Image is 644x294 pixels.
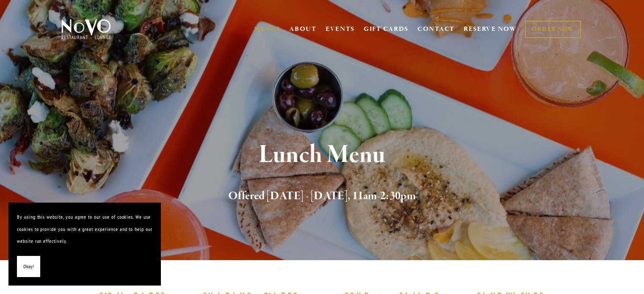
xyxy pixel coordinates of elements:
[23,261,34,273] span: Okay!
[326,25,355,33] a: EVENTS
[464,21,517,37] a: RESERVE NOW
[17,256,40,278] button: Okay!
[8,203,161,286] section: Cookie banner
[75,141,569,169] h1: Lunch Menu
[254,25,281,33] a: MENUS
[60,19,113,40] img: Novo Restaurant &amp; Lounge
[75,187,569,205] h2: Offered [DATE] - [DATE], 11am-2:30pm
[364,21,409,37] a: GIFT CARDS
[417,21,455,37] a: CONTACT
[525,21,580,38] a: ORDER NOW
[289,25,317,33] a: ABOUT
[17,211,152,247] p: By using this website, you agree to our use of cookies. We use cookies to provide you with a grea...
